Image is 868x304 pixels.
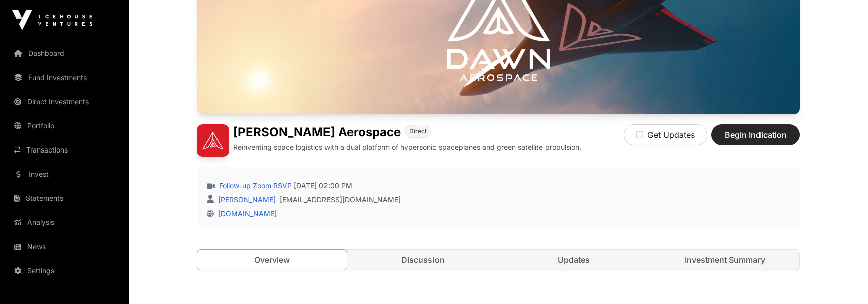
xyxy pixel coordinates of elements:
a: Direct Investments [8,91,121,113]
span: [DATE] 02:00 PM [294,181,352,191]
a: [EMAIL_ADDRESS][DOMAIN_NAME] [280,195,401,205]
a: News [8,236,121,258]
span: Begin Indication [724,129,787,141]
iframe: Chat Widget [818,256,868,304]
a: Invest [8,163,121,185]
a: Follow-up Zoom RSVP [217,181,292,191]
a: Transactions [8,139,121,161]
a: Begin Indication [711,134,800,144]
button: Begin Indication [711,124,800,145]
nav: Tabs [197,250,799,270]
a: Updates [499,250,648,270]
a: Dashboard [8,42,121,64]
a: Portfolio [8,115,121,137]
a: Investment Summary [650,250,800,270]
a: Fund Investments [8,66,121,89]
img: Icehouse Ventures Logo [12,10,92,30]
a: Overview [197,249,347,270]
span: Direct [409,127,427,135]
a: Analysis [8,211,121,234]
a: [PERSON_NAME] [216,195,276,204]
a: Discussion [349,250,498,270]
p: Reinventing space logistics with a dual platform of hypersonic spaceplanes and green satellite pr... [233,142,581,153]
h1: [PERSON_NAME] Aerospace [233,124,401,140]
a: [DOMAIN_NAME] [214,209,277,218]
a: Statements [8,187,121,209]
img: Dawn Aerospace [197,124,229,157]
button: Get Updates [624,124,707,145]
a: Settings [8,260,121,282]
